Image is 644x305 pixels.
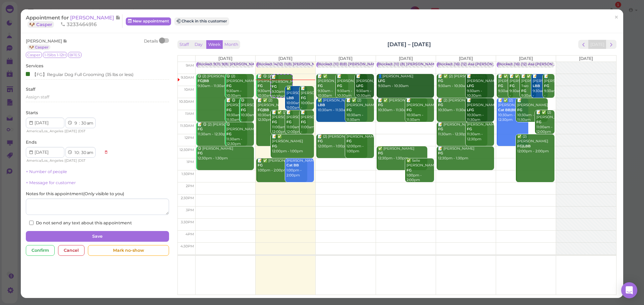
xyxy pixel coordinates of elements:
span: Note [63,39,67,44]
b: FG [241,108,246,112]
div: 📝 😋 (2) [PERSON_NAME] 11:30am - 12:30pm [197,122,247,137]
button: [DATE] [588,40,606,49]
div: 👤[PERSON_NAME] 9:30am - 10:30am [378,74,434,89]
div: 📝 [PERSON_NAME] 10:30am - 11:30am [406,98,434,123]
b: LFG [378,79,385,83]
a: 🐶 Casper [28,45,50,50]
div: 📝 ✅ [PERSON_NAME] 9:30am - 10:30am [317,74,348,98]
b: FG|BB [258,108,269,112]
span: DST [79,158,86,163]
div: Open Intercom Messenger [621,282,637,298]
div: 📝 [PERSON_NAME] 12:30pm - 1:30pm [438,146,494,161]
span: America/Los_Angeles [26,158,63,163]
div: 📝 ✅ [PERSON_NAME] Two 9:30am - 10:30am [521,74,536,108]
div: 📝 ✅ (2) [PERSON_NAME] 10:30am - 11:30am [346,98,374,123]
div: ✅ (2) [PERSON_NAME] 12:00pm - 2:00pm [517,134,554,154]
span: [PERSON_NAME] [26,39,63,44]
b: FG [272,120,277,124]
b: LFG [356,84,363,88]
b: FG [378,103,383,107]
span: [DATE] [338,56,353,61]
div: 📝 [PERSON_NAME] 10:30am - 11:30am [517,98,548,123]
span: DST [79,129,86,133]
b: FG [509,84,515,88]
b: FG [407,108,412,112]
b: FG [438,127,443,131]
button: Check in this customer [174,17,229,25]
span: 2:30pm [181,196,194,200]
div: 【FG】Regular Dog Full Grooming (35 lbs or less) [26,71,133,78]
div: 📝 [PERSON_NAME] 11:00am - 12:00pm [286,110,307,135]
div: 📝 ✅ (2) [PERSON_NAME] 11:00am - 12:00pm [536,110,554,135]
div: Appointment for [26,14,122,28]
div: ✅ [PERSON_NAME] 12:30pm - 1:30pm [378,146,428,161]
span: [DATE] [65,129,77,133]
span: 10am [184,87,194,92]
button: Day [191,40,207,49]
div: Blocked: 14(12) 11(8) [PERSON_NAME] • Appointment [257,62,352,67]
div: 📝 [PERSON_NAME] 10:30am - 11:30am [467,98,494,123]
span: [DATE] [579,56,593,61]
b: FG [517,108,522,112]
label: Starts [26,110,38,116]
b: FG|LBB [517,144,531,148]
div: ✅ Selle [PERSON_NAME] 1:00pm - 2:00pm [406,158,434,183]
div: 📝 [PERSON_NAME] 9:30am - 10:30am [532,74,548,103]
div: Blocked: (16) (12) Asa [PERSON_NAME] [PERSON_NAME] • Appointment [498,62,627,67]
b: FG [438,103,443,107]
span: 12:30pm [179,148,194,152]
button: Month [222,40,240,49]
span: [DATE] [459,56,473,61]
div: ✅ [PERSON_NAME] 10:00am - 11:00am [286,86,307,110]
button: Week [206,40,223,49]
b: LBB [533,84,540,88]
div: [PERSON_NAME] 12:00pm - 1:00pm [346,134,374,154]
b: LBB [286,96,294,100]
span: [DATE] [399,56,413,61]
div: 📝 (2) [PERSON_NAME] 12:00pm - 1:00pm [317,134,367,149]
b: FG [438,79,443,83]
b: FG [258,163,263,167]
input: Do not send any text about this appointment [29,221,34,225]
b: FG [346,108,352,112]
div: Blocked: (16) (12) Asa [PERSON_NAME] [PERSON_NAME] • Appointment [438,62,567,67]
b: FG [544,84,549,88]
span: 4:30pm [180,244,194,248]
b: FG [378,151,383,155]
b: FG [301,96,306,100]
span: 3:30pm [181,220,194,224]
b: FG [346,139,352,143]
b: FG [272,84,277,89]
b: FG [272,144,277,148]
b: FG [407,168,412,172]
span: America/Los_Angeles [26,129,63,133]
div: Confirm [26,245,55,256]
b: Cat BB [286,163,299,167]
div: [PERSON_NAME] 1:00pm - 2:00pm [286,158,314,178]
div: 📝 (2) [PERSON_NAME] 10:30am - 11:30am [438,98,488,113]
b: Cat BB|BB [498,108,517,112]
b: LBB [318,103,325,107]
span: Assign staff [26,94,49,99]
b: FG [301,120,306,124]
div: 📝 [PERSON_NAME] 9:30am - 10:30am [467,74,494,98]
div: 📝 [PERSON_NAME] 9:30am - 10:30am [337,74,368,98]
b: FG [198,151,203,155]
h2: [DATE] – [DATE] [387,41,431,48]
span: Note [115,14,120,21]
span: 10:30am [179,99,194,104]
span: [DATE] [519,56,533,61]
b: FG [521,89,526,93]
div: 😋 (2) [PERSON_NAME] 9:30am - 11:30am [197,74,247,89]
span: 1-15lbs 1-12H [43,52,67,58]
b: FG [258,84,263,88]
b: LFG [467,84,474,88]
div: 😋 [PERSON_NAME] 11:30am - 12:30pm [226,122,254,147]
button: prev [578,40,589,49]
span: 3233464916 [60,21,97,27]
b: FG [226,108,231,112]
span: BITES [68,52,82,58]
span: [DATE] [218,56,232,61]
b: FG [337,84,342,88]
div: Blocked: (11) (8) [PERSON_NAME] • Appointment [378,62,465,67]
